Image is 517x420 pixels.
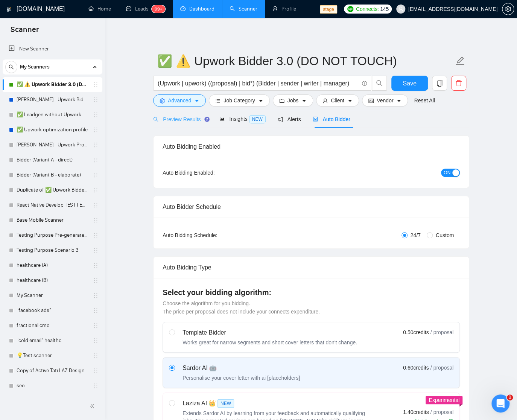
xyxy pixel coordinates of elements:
[180,6,214,12] a: dashboardDashboard
[272,6,296,12] a: userProfile
[219,116,265,122] span: Insights
[507,394,513,400] span: 1
[93,383,99,389] span: holder
[93,247,99,253] span: holder
[320,5,337,14] span: stage
[258,98,263,103] span: caret-down
[502,3,514,15] button: setting
[17,213,88,228] a: Base Mobile Scanner
[182,399,371,408] div: Laziza AI
[362,81,367,86] span: info-circle
[5,24,45,40] span: Scanner
[163,196,460,218] div: Auto Bidder Schedule
[398,6,403,12] span: user
[93,353,99,359] span: holder
[414,96,435,105] a: Reset All
[93,368,99,374] span: holder
[17,333,88,348] a: "cold email" healthc
[3,41,102,56] li: New Scanner
[432,76,447,91] button: copy
[163,231,262,239] div: Auto Bidding Schedule:
[444,169,450,177] span: ON
[372,80,386,87] span: search
[163,169,262,177] div: Auto Bidding Enabled:
[316,94,359,107] button: userClientcaret-down
[6,3,12,15] img: logo
[93,202,99,208] span: holder
[93,127,99,133] span: holder
[430,408,453,416] span: / proposal
[9,41,96,56] a: New Scanner
[20,59,50,75] span: My Scanners
[163,300,320,315] span: Choose the algorithm for you bidding. The price per proposal does not include your connects expen...
[93,262,99,268] span: holder
[215,98,220,103] span: bars
[93,142,99,148] span: holder
[17,273,88,288] a: healthcare (B)
[224,96,255,105] span: Job Category
[403,408,429,416] span: 1.40 credits
[403,364,429,372] span: 0.60 credits
[301,98,307,103] span: caret-down
[403,79,416,88] span: Save
[17,288,88,303] a: My Scanner
[163,257,460,278] div: Auto Bidding Type
[430,364,453,371] span: / proposal
[279,98,284,103] span: folder
[17,258,88,273] a: healthcare (A)
[249,115,266,123] span: NEW
[93,157,99,163] span: holder
[403,328,429,336] span: 0.50 credits
[17,363,88,378] a: Copy of Active Tati LAZ Design Scanner
[182,339,357,346] div: Works great for narrow segments and short cover letters that don't change.
[372,76,387,91] button: search
[502,6,514,12] span: setting
[356,5,379,13] span: Connects:
[93,307,99,313] span: holder
[17,152,88,167] a: Bidder (Variant A - direct)
[182,328,357,337] div: Template Bidder
[5,61,17,73] button: search
[17,77,88,92] a: ✅ ⚠️ Upwork Bidder 3.0 (DO NOT TOUCH)
[347,98,353,103] span: caret-down
[313,116,350,122] span: Auto Bidder
[331,96,344,105] span: Client
[17,198,88,213] a: React Native Develop TEST FEB 123
[204,116,210,123] div: Tooltip anchor
[396,98,401,103] span: caret-down
[93,323,99,329] span: holder
[126,6,165,12] a: messageLeads99+
[17,378,88,393] a: seo
[93,187,99,193] span: holder
[451,76,466,91] button: delete
[153,94,206,107] button: settingAdvancedcaret-down
[17,348,88,363] a: 💡Test scanner
[17,122,88,137] a: ✅ Upwork optimization profile
[17,303,88,318] a: "facebook ads"
[278,117,283,122] span: notification
[452,80,466,87] span: delete
[88,6,111,12] a: homeHome
[157,52,454,70] input: Scanner name...
[93,217,99,223] span: holder
[17,92,88,107] a: [PERSON_NAME] - Upwork Bidder
[278,116,301,122] span: Alerts
[433,231,457,239] span: Custom
[194,98,199,103] span: caret-down
[17,167,88,183] a: Bidder (Variant B - elaborate)
[230,6,257,12] a: searchScanner
[377,96,393,105] span: Vendor
[17,183,88,198] a: Duplicate of ✅ Upwork Bidder 3.0
[160,98,165,103] span: setting
[391,76,428,91] button: Save
[273,94,313,107] button: folderJobscaret-down
[430,329,453,336] span: / proposal
[209,94,269,107] button: barsJob Categorycaret-down
[362,94,408,107] button: idcardVendorcaret-down
[219,116,225,122] span: area-chart
[158,79,359,88] input: Search Freelance Jobs...
[163,287,460,298] h4: Select your bidding algorithm:
[17,107,88,122] a: ✅ Leadgen without Upwork
[17,137,88,152] a: [PERSON_NAME] - Upwork Proposal
[17,318,88,333] a: fractional cmo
